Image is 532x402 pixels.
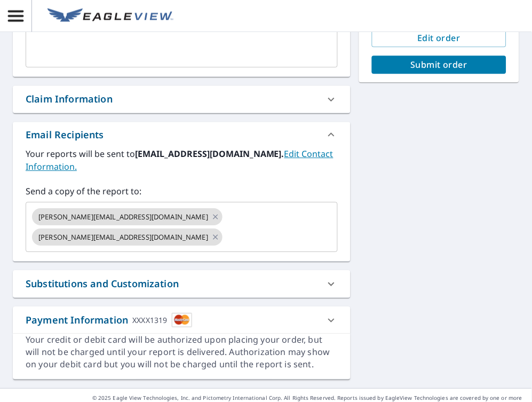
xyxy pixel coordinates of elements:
img: EV Logo [47,8,173,24]
button: Submit order [372,56,506,74]
div: Payment Information [26,313,192,327]
img: cardImage [172,313,192,327]
div: Payment InformationXXXX1319cardImage [13,306,351,334]
a: EV Logo [41,2,180,30]
div: Your credit or debit card will be authorized upon placing your order, but will not be charged unt... [26,334,338,371]
div: XXXX1319 [132,313,167,327]
div: Substitutions and Customization [26,277,179,291]
span: [PERSON_NAME][EMAIL_ADDRESS][DOMAIN_NAME] [32,212,215,222]
div: Claim Information [26,92,113,106]
div: Substitutions and Customization [13,270,351,297]
span: Edit order [380,32,498,44]
div: [PERSON_NAME][EMAIL_ADDRESS][DOMAIN_NAME] [32,208,223,225]
div: Claim Information [13,85,351,113]
span: [PERSON_NAME][EMAIL_ADDRESS][DOMAIN_NAME] [32,232,215,242]
b: [EMAIL_ADDRESS][DOMAIN_NAME]. [135,148,284,160]
label: Send a copy of the report to: [26,185,338,198]
button: Edit order [372,29,506,47]
label: Your reports will be sent to [26,147,338,173]
span: Submit order [380,59,498,70]
div: Email Recipients [26,128,104,142]
div: Email Recipients [13,122,351,147]
div: [PERSON_NAME][EMAIL_ADDRESS][DOMAIN_NAME] [32,228,223,246]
